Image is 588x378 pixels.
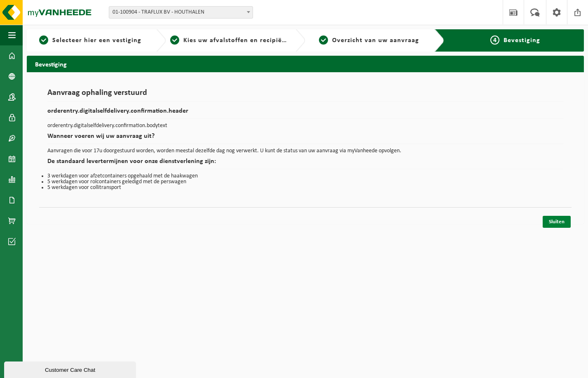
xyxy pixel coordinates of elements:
h1: Aanvraag ophaling verstuurd [47,89,563,102]
li: 5 werkdagen voor collitransport [47,185,563,191]
span: Overzicht van uw aanvraag [332,37,419,44]
p: Aanvragen die voor 17u doorgestuurd worden, worden meestal dezelfde dag nog verwerkt. U kunt de s... [47,148,563,154]
li: 5 werkdagen voor rolcontainers geledigd met de perswagen [47,179,563,185]
a: 1Selecteer hier een vestiging [31,35,150,45]
span: 01-100904 - TRAFLUX BV - HOUTHALEN [109,6,253,19]
h2: orderentry.digitalselfdelivery.confirmation.header [47,108,563,119]
span: 1 [39,35,48,45]
span: Selecteer hier een vestiging [52,37,141,44]
a: 3Overzicht van uw aanvraag [309,35,428,45]
iframe: chat widget [4,360,138,378]
span: Kies uw afvalstoffen en recipiënten [183,37,297,44]
span: 4 [490,35,499,45]
h2: De standaard levertermijnen voor onze dienstverlening zijn: [47,158,563,169]
a: Sluiten [543,216,571,228]
p: orderentry.digitalselfdelivery.confirmation.bodytext [47,123,563,129]
a: 2Kies uw afvalstoffen en recipiënten [170,35,289,45]
span: 01-100904 - TRAFLUX BV - HOUTHALEN [109,7,253,18]
span: Bevestiging [504,37,540,44]
h2: Wanneer voeren wij uw aanvraag uit? [47,133,563,144]
h2: Bevestiging [27,56,584,72]
span: 3 [319,35,328,45]
li: 3 werkdagen voor afzetcontainers opgehaald met de haakwagen [47,173,563,179]
span: 2 [170,35,179,45]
